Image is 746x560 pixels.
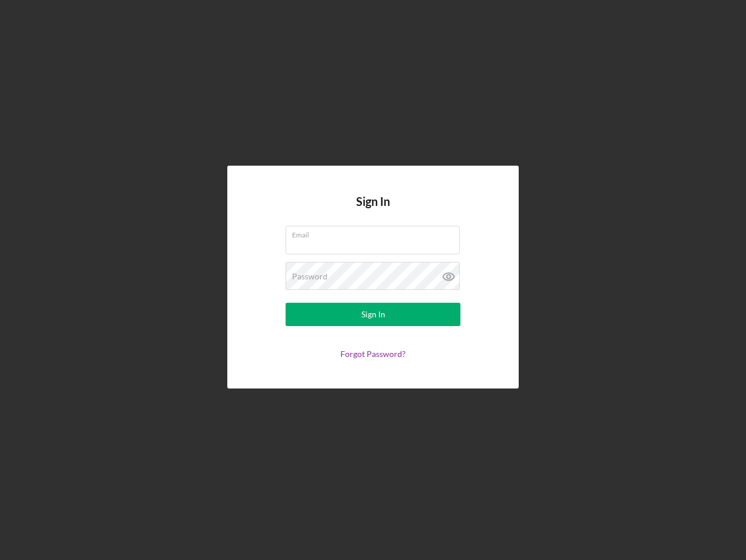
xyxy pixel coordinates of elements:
h4: Sign In [356,195,390,226]
div: Sign In [361,303,385,326]
a: Forgot Password? [340,349,406,359]
label: Email [292,226,460,239]
label: Password [292,272,328,281]
button: Sign In [286,303,460,326]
